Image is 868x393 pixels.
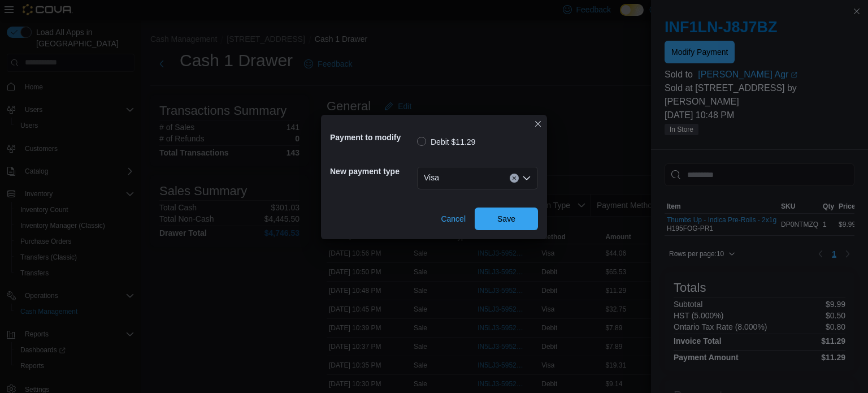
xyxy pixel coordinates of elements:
button: Clear input [510,174,519,183]
span: Save [497,213,515,224]
button: Cancel [436,208,470,230]
span: Cancel [441,213,466,224]
h5: Payment to modify [330,126,415,149]
button: Save [475,208,538,230]
button: Closes this modal window [531,117,545,131]
span: Visa [424,171,439,184]
h5: New payment type [330,160,415,183]
input: Accessible screen reader label [444,171,445,185]
label: Debit $11.29 [417,135,475,149]
button: Open list of options [522,174,531,183]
